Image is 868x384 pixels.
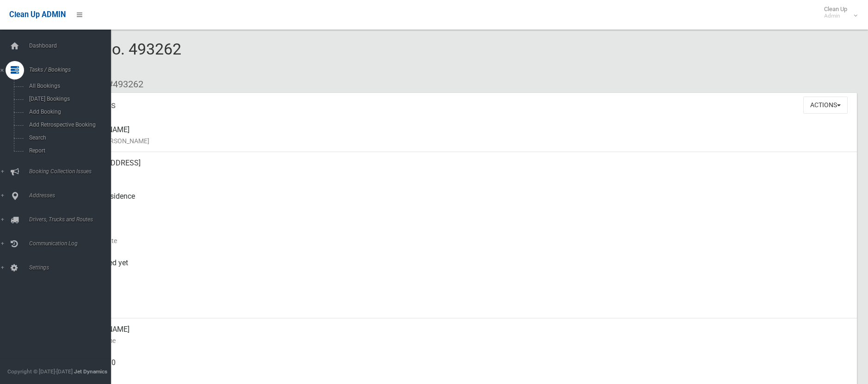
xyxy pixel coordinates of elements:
span: Add Retrospective Booking [26,122,110,128]
div: [STREET_ADDRESS] [74,152,850,185]
span: Tasks / Bookings [26,67,118,73]
span: Copyright © [DATE]-[DATE] [7,368,73,375]
span: Settings [26,264,118,271]
strong: Jet Dynamics [74,368,107,375]
div: Not collected yet [74,252,850,285]
small: Address [74,169,850,180]
div: [DATE] [74,285,850,318]
span: Add Booking [26,109,110,115]
span: [DATE] Bookings [26,96,110,102]
div: [PERSON_NAME] [74,318,850,352]
span: Drivers, Trucks and Routes [26,216,118,223]
small: Mobile [74,368,850,379]
span: Booking No. 493262 [41,40,181,76]
div: Front of Residence [74,185,850,219]
span: Report [26,147,110,154]
button: Actions [803,97,848,114]
small: Admin [824,12,847,19]
small: Name of [PERSON_NAME] [74,135,850,146]
small: Collection Date [74,235,850,246]
small: Contact Name [74,335,850,346]
span: Search [26,134,110,141]
small: Pickup Point [74,202,850,213]
span: Addresses [26,192,118,199]
span: Clean Up ADMIN [9,10,66,19]
div: [PERSON_NAME] [74,119,850,152]
span: Communication Log [26,240,118,247]
div: [DATE] [74,219,850,252]
span: Dashboard [26,43,118,49]
small: Zone [74,302,850,313]
span: Clean Up [819,6,856,19]
span: All Bookings [26,83,110,89]
small: Collected At [74,268,850,280]
span: Booking Collection Issues [26,168,118,175]
li: #493262 [101,76,143,93]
